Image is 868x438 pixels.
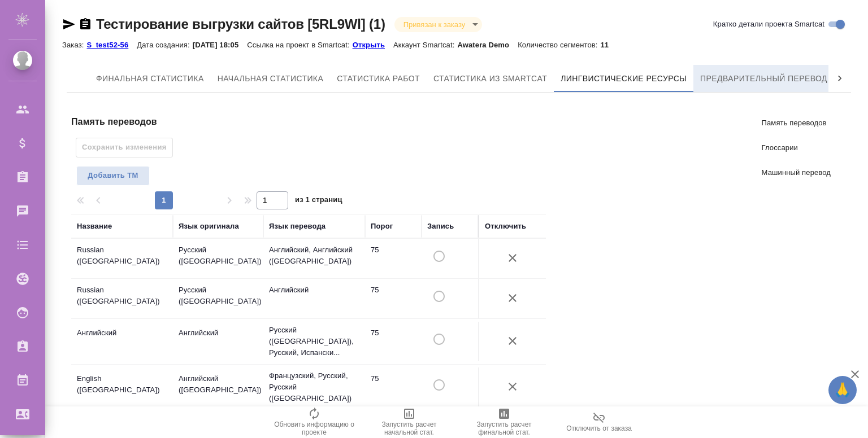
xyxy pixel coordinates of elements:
[86,40,137,49] a: S_test52-56
[269,325,359,358] p: Русский ([GEOGRAPHIC_DATA]), Русский, Испански...
[96,72,204,86] span: Финальная статистика
[518,41,600,49] p: Количество сегментов:
[71,239,173,278] td: Russian ([GEOGRAPHIC_DATA])
[71,115,555,129] h4: Память переводов
[753,160,840,185] a: Машинный перевод
[137,41,192,49] p: Дата создания:
[267,406,362,438] button: Обновить информацию о проекте
[700,72,827,86] span: Предварительный перевод
[96,16,385,32] a: Тестирование выгрузки сайтов [5RL9Wl] (1)
[71,322,173,361] td: Английский
[71,367,173,407] td: English ([GEOGRAPHIC_DATA])
[762,167,831,178] span: Машинный перевод
[552,406,646,438] button: Отключить от заказа
[173,367,263,407] td: Английский ([GEOGRAPHIC_DATA])
[753,135,840,160] a: Глоссарии
[295,193,342,209] span: из 1 страниц
[433,72,547,86] span: Статистика из Smartcat
[365,367,422,407] td: 75
[457,406,552,438] button: Запустить расчет финальной стат.
[173,239,263,278] td: Русский ([GEOGRAPHIC_DATA])
[173,322,263,361] td: Английский
[828,376,857,404] button: 🙏
[62,41,86,49] p: Заказ:
[371,221,393,232] div: Порог
[62,17,76,31] button: Скопировать ссылку для ЯМессенджера
[247,41,352,49] p: Ссылка на проект в Smartcat:
[173,279,263,318] td: Русский ([GEOGRAPHIC_DATA])
[365,322,422,361] td: 75
[833,378,852,402] span: 🙏
[713,19,824,30] span: Кратко детали проекта Smartcat
[76,166,150,186] button: Добавить TM
[362,406,457,438] button: Запустить расчет начальной стат.
[79,17,92,31] button: Скопировать ссылку
[269,221,325,232] div: Язык перевода
[274,421,355,436] span: Обновить информацию о проекте
[394,17,482,32] div: Привязан к заказу
[566,424,632,432] span: Отключить от заказа
[179,221,239,232] div: Язык оригинала
[86,41,137,49] p: S_test52-56
[561,72,687,86] span: Лингвистические ресурсы
[365,279,422,318] td: 75
[83,169,144,182] span: Добавить TM
[368,421,450,436] span: Запустить расчет начальной стат.
[485,221,526,232] div: Отключить
[269,284,359,296] p: Английский
[601,41,618,49] p: 11
[193,41,248,49] p: [DATE] 18:05
[71,279,173,318] td: Russian ([GEOGRAPHIC_DATA])
[269,244,359,267] p: Английский, Английский ([GEOGRAPHIC_DATA])
[753,111,840,135] a: Память переводов
[393,41,457,49] p: Аккаунт Smartcat:
[365,239,422,278] td: 75
[337,72,420,86] span: Статистика работ
[77,221,112,232] div: Название
[427,221,454,232] div: Запись
[353,40,393,49] a: Открыть
[400,20,468,29] button: Привязан к заказу
[353,41,393,49] p: Открыть
[762,117,831,129] span: Память переводов
[762,142,831,154] span: Глоссарии
[218,72,324,86] span: Начальная статистика
[463,421,545,436] span: Запустить расчет финальной стат.
[457,41,518,49] p: Awatera Demo
[269,370,359,404] p: Французский, Русский, Русский ([GEOGRAPHIC_DATA])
